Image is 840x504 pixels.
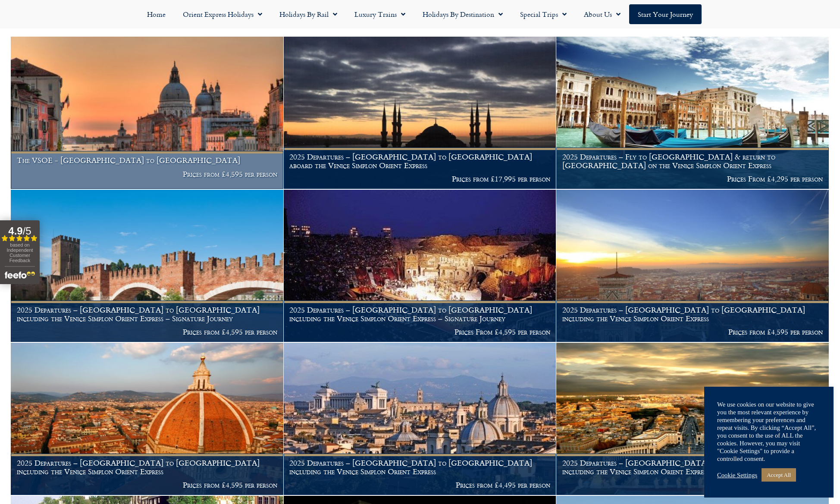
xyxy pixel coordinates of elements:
a: Holidays by Destination [414,4,511,24]
a: 2025 Departures – [GEOGRAPHIC_DATA] to [GEOGRAPHIC_DATA] including the Venice Simplon Orient Expr... [284,190,557,342]
a: 2025 Departures – [GEOGRAPHIC_DATA] to [GEOGRAPHIC_DATA] including the Venice Simplon Orient Expr... [11,343,284,495]
p: Prices from £4,495 per person [562,481,823,489]
p: Prices from £4,495 per person [289,481,550,489]
p: Prices from £4,595 per person [562,328,823,336]
p: Prices From £4,295 per person [562,175,823,183]
h1: 2025 Departures – [GEOGRAPHIC_DATA] to [GEOGRAPHIC_DATA] including the Venice Simplon Orient Express [562,306,823,322]
a: The VSOE - [GEOGRAPHIC_DATA] to [GEOGRAPHIC_DATA] Prices from £4,595 per person [11,37,284,189]
a: 2025 Departures – [GEOGRAPHIC_DATA] to [GEOGRAPHIC_DATA] including the Venice Simplon Orient Expr... [556,190,829,342]
a: Home [138,4,174,24]
a: Cookie Settings [717,471,757,479]
h1: 2025 Departures – [GEOGRAPHIC_DATA] to [GEOGRAPHIC_DATA] including the Venice Simplon Orient Expr... [17,306,278,322]
a: Holidays by Rail [271,4,346,24]
nav: Menu [4,4,836,24]
h1: 2025 Departures – [GEOGRAPHIC_DATA] to [GEOGRAPHIC_DATA] aboard the Venice Simplon Orient Express [289,153,550,169]
p: Prices from £4,595 per person [17,328,278,336]
a: 2025 Departures – [GEOGRAPHIC_DATA] to [GEOGRAPHIC_DATA] including the Venice Simplon Orient Expr... [556,343,829,495]
h1: 2025 Departures – [GEOGRAPHIC_DATA] to [GEOGRAPHIC_DATA] including the Venice Simplon Orient Express [562,459,823,476]
img: venice aboard the Orient Express [556,37,829,189]
a: Accept All [762,468,796,482]
a: Start your Journey [629,4,702,24]
h1: 2025 Departures – [GEOGRAPHIC_DATA] to [GEOGRAPHIC_DATA] including the Venice Simplon Orient Express [17,459,278,476]
a: Luxury Trains [346,4,414,24]
a: 2025 Departures – [GEOGRAPHIC_DATA] to [GEOGRAPHIC_DATA] aboard the Venice Simplon Orient Express... [284,37,557,189]
h1: 2025 Departures – Fly to [GEOGRAPHIC_DATA] & return to [GEOGRAPHIC_DATA] on the Venice Simplon Or... [562,153,823,169]
a: 2025 Departures – Fly to [GEOGRAPHIC_DATA] & return to [GEOGRAPHIC_DATA] on the Venice Simplon Or... [556,37,829,189]
h1: 2025 Departures – [GEOGRAPHIC_DATA] to [GEOGRAPHIC_DATA] including the Venice Simplon Orient Express [289,459,550,476]
a: 2025 Departures – [GEOGRAPHIC_DATA] to [GEOGRAPHIC_DATA] including the Venice Simplon Orient Expr... [11,190,284,342]
p: Prices from £4,595 per person [17,481,278,489]
h1: 2025 Departures – [GEOGRAPHIC_DATA] to [GEOGRAPHIC_DATA] including the Venice Simplon Orient Expr... [289,306,550,322]
img: Orient Express Special Venice compressed [11,37,283,189]
a: About Us [575,4,629,24]
p: Prices From £4,595 per person [289,328,550,336]
div: We use cookies on our website to give you the most relevant experience by remembering your prefer... [717,401,821,463]
h1: The VSOE - [GEOGRAPHIC_DATA] to [GEOGRAPHIC_DATA] [17,156,278,165]
a: Orient Express Holidays [174,4,271,24]
p: Prices from £4,595 per person [17,170,278,178]
p: Prices from £17,995 per person [289,175,550,183]
a: Special Trips [511,4,575,24]
a: 2025 Departures – [GEOGRAPHIC_DATA] to [GEOGRAPHIC_DATA] including the Venice Simplon Orient Expr... [284,343,557,495]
